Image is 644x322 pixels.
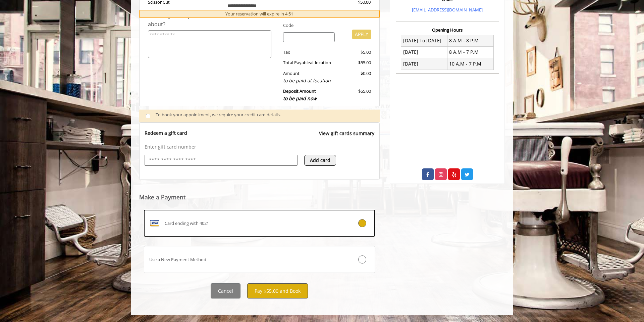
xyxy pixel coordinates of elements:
label: Make a Payment [139,194,185,200]
label: Use a New Payment Method [144,246,375,273]
td: [DATE] [401,46,447,58]
div: Amount [278,70,340,84]
a: View gift cards summary [319,130,374,144]
div: Tax [278,49,340,56]
div: $0.00 [340,70,371,84]
a: [EMAIL_ADDRESS][DOMAIN_NAME] [412,7,483,13]
img: VISA [149,218,160,229]
div: Use a New Payment Method [144,256,336,263]
div: $55.00 [340,59,371,66]
td: 10 A.M - 7 P.M [447,58,493,70]
div: Total Payable [278,59,340,66]
td: [DATE] To [DATE] [401,35,447,46]
td: [DATE] [401,58,447,70]
td: 8 A.M - 8 P.M [447,35,493,46]
button: Cancel [211,283,240,298]
p: Redeem a gift card [145,130,187,136]
b: Deposit Amount [283,88,317,102]
div: Your reservation will expire in 4:51 [139,10,380,18]
span: Card ending with 4021 [165,220,209,227]
div: $55.00 [340,88,371,102]
div: $5.00 [340,49,371,56]
span: at location [310,59,331,66]
button: Pay $55.00 and Book [247,283,308,298]
span: to be paid now [283,95,317,102]
td: 8 A.M - 7 P.M [447,46,493,58]
button: APPLY [352,30,371,39]
div: to be paid at location [283,77,335,84]
div: Code [278,22,371,29]
button: Add card [304,155,336,166]
p: Enter gift card number [145,144,374,150]
div: Have any other preferences that we should know about? [148,11,278,29]
div: To book your appointment, we require your credit card details. [156,111,373,120]
h3: Opening Hours [396,28,499,32]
